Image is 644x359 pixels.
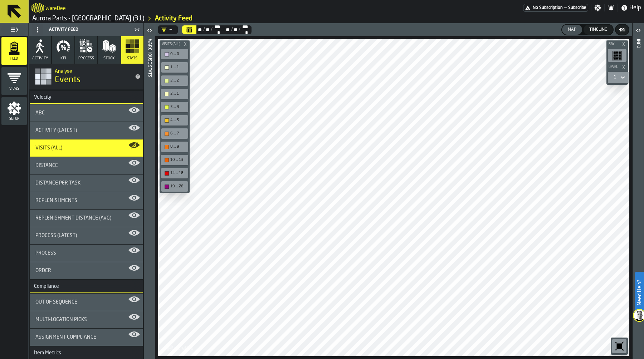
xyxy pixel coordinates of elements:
[35,198,77,203] span: Replenishments
[35,334,137,340] div: Title
[586,27,610,32] div: Timeline
[35,128,137,133] div: Title
[170,78,186,83] div: 2 ... 2
[30,227,143,244] div: stat-Process (Latest)
[1,87,27,91] span: Views
[162,183,187,190] div: 19 ... 26
[618,4,644,12] label: button-toggle-Help
[35,215,111,221] span: Replenishment Distance (AVG)
[31,14,336,23] nav: Breadcrumb
[128,329,140,340] label: button-toggle-Show on Map
[30,157,143,174] div: stat-Distance
[203,27,205,33] div: /
[1,97,27,126] li: menu Setup
[35,198,137,203] div: Title
[160,87,190,100] div: button-toolbar-undefined
[35,317,87,323] span: Multi-Location Picks
[160,100,190,114] div: button-toolbar-undefined
[144,23,155,359] header: Warehouse Stats
[616,25,629,35] button: button-
[170,131,186,136] div: 6 ... 7
[1,67,27,95] li: menu Views
[128,227,140,238] label: button-toggle-Show on Map
[35,268,137,274] div: Title
[614,75,616,80] div: DropdownMenuValue-1
[30,284,63,289] div: Compliance
[35,299,77,305] span: Out of Sequence
[160,114,190,127] div: button-toolbar-undefined
[30,245,143,262] div: stat-Process
[1,117,27,121] span: Setup
[611,338,628,355] div: button-toolbar-undefined
[30,262,143,279] div: stat-Order
[562,25,582,35] button: button-Map
[197,27,203,33] div: Select date range
[160,48,190,61] div: button-toolbar-undefined
[160,340,200,355] a: logo-header
[170,118,186,123] div: 4 ... 5
[128,104,140,116] label: button-toggle-Show on Map
[35,233,77,238] span: Process (Latest)
[633,23,644,359] header: Info
[568,5,586,10] span: Subscribe
[35,180,80,186] span: Distance per Task
[160,153,190,167] div: button-toolbar-undefined
[35,250,137,256] div: Title
[584,25,613,35] button: button-Timeline
[132,25,142,34] label: button-toggle-Close me
[233,27,238,33] div: Select date range
[162,117,187,124] div: 4 ... 5
[161,27,172,33] div: DropdownMenuValue-
[1,37,27,65] li: menu Feed
[240,24,249,35] div: Select date range
[32,15,144,23] a: link-to-/wh/i/aa2e4adb-2cd5-4688-aa4a-ec82bcf75d46
[162,156,187,164] div: 10 ... 13
[30,329,143,346] div: stat-Assignment Compliance
[30,280,143,293] h3: title-section-Compliance
[629,4,641,12] span: Help
[170,52,186,56] div: 0 ... 0
[1,57,27,61] span: Feed
[591,4,604,11] label: button-toggle-Settings
[635,272,643,313] label: Need Help?
[565,27,579,32] div: Map
[35,180,137,186] div: Title
[1,25,27,35] label: button-toggle-Toggle Full Menu
[30,311,143,328] div: stat-Multi-Location Picks
[127,56,137,61] span: Stats
[170,184,186,189] div: 19 ... 26
[147,38,152,357] div: Warehouse Stats
[162,143,187,151] div: 8 ... 9
[30,24,132,35] div: Activity Feed
[45,4,66,11] h2: Sub Title
[221,27,225,33] span: —
[155,15,192,23] a: link-to-/wh/i/aa2e4adb-2cd5-4688-aa4a-ec82bcf75d46/feed/ed37b2d5-23bf-455b-b30b-f27bc94e48a6
[606,40,628,48] button: button-
[35,110,45,116] span: ABC
[35,163,137,168] div: Title
[213,24,221,35] div: Select date range
[35,163,58,168] span: Distance
[162,169,187,177] div: 14 ... 18
[128,192,140,203] label: button-toggle-Show on Map
[35,215,137,221] div: Title
[606,63,628,70] button: button-
[614,340,625,352] svg: Reset zoom and position
[30,139,143,157] div: stat-Visits (All)
[182,25,196,34] button: Select date range
[606,48,628,63] div: button-toolbar-undefined
[32,56,48,61] span: Activity
[170,105,186,109] div: 3 ... 3
[160,167,190,180] div: button-toolbar-undefined
[162,64,187,71] div: 1 ... 1
[564,5,567,10] span: —
[523,4,588,12] a: link-to-/wh/i/aa2e4adb-2cd5-4688-aa4a-ec82bcf75d46/pricing/
[160,140,190,153] div: button-toolbar-undefined
[35,145,62,151] span: Visits (All)
[170,65,186,70] div: 1 ... 1
[523,4,588,12] div: Menu Subscription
